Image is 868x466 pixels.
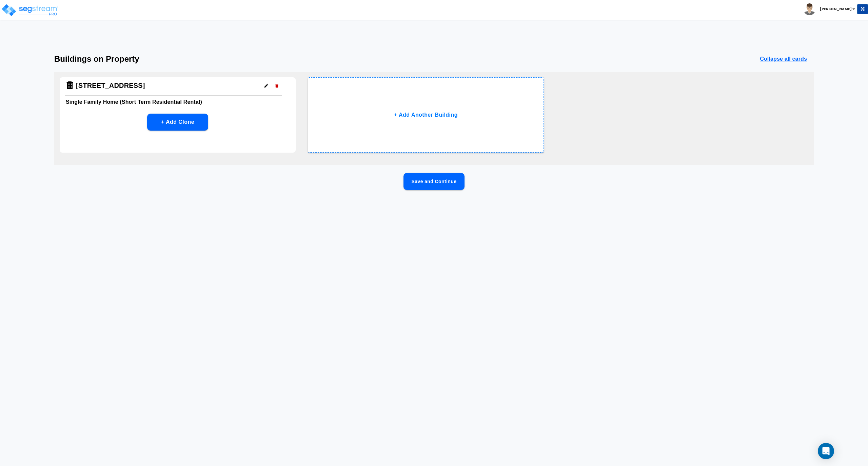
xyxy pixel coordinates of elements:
[54,54,139,64] h3: Buildings on Property
[818,443,834,459] div: Open Intercom Messenger
[66,97,290,107] h6: Single Family Home (Short Term Residential Rental)
[804,3,815,15] img: avatar.png
[820,6,852,12] b: [PERSON_NAME]
[760,55,807,63] p: Collapse all cards
[76,81,145,90] h4: [STREET_ADDRESS]
[1,3,59,17] img: logo_pro_r.png
[65,81,75,90] img: Building Icon
[308,77,544,153] button: + Add Another Building
[147,114,208,131] button: + Add Clone
[403,173,465,190] button: Save and Continue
